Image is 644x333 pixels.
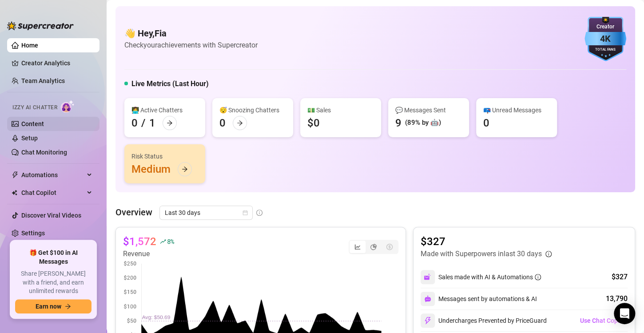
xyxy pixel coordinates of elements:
a: Team Analytics [21,77,65,84]
div: segmented control [349,240,398,254]
div: 💵 Sales [307,105,374,115]
div: 😴 Snoozing Chatters [219,105,286,115]
a: Content [21,120,44,127]
span: Last 30 days [165,206,247,219]
div: 9 [395,116,402,130]
span: Use Chat Copilot [580,317,627,324]
img: logo-BBDzfeDw.svg [7,21,74,30]
div: Messages sent by automations & AI [421,292,537,306]
article: Overview [115,206,152,219]
span: dollar-circle [386,244,393,250]
button: Earn nowarrow-right [15,299,91,313]
span: Earn now [36,303,61,310]
div: Creator [584,23,626,31]
span: arrow-right [237,120,243,126]
div: 👩‍💻 Active Chatters [131,105,198,115]
span: info-circle [535,274,541,280]
div: Risk Status [131,151,198,161]
span: pie-chart [370,244,377,250]
div: 4K [584,32,626,46]
article: Made with Superpowers in last 30 days [421,249,542,259]
div: Undercharges Prevented by PriceGuard [421,313,547,328]
button: Use Chat Copilot [580,313,628,328]
img: blue-badge-DgoSNQY1.svg [584,17,626,61]
span: arrow-right [65,303,71,309]
span: Share [PERSON_NAME] with a friend, and earn unlimited rewards [15,270,91,296]
span: calendar [242,210,248,215]
a: Discover Viral Videos [21,212,81,219]
span: info-circle [545,251,552,257]
div: Open Intercom Messenger [614,303,635,324]
img: svg%3e [424,273,432,281]
span: thunderbolt [12,171,19,178]
a: Creator Analytics [21,56,92,70]
div: Total Fans [584,47,626,53]
div: 1 [149,116,155,130]
img: AI Chatter [61,100,75,113]
div: (89% by 🤖) [405,118,441,128]
img: svg%3e [424,295,431,302]
div: 0 [483,116,489,130]
div: $327 [612,272,628,282]
img: svg%3e [424,317,432,325]
article: $1,572 [123,234,156,249]
span: rise [160,238,166,245]
span: Chat Copilot [21,186,84,200]
a: Settings [21,230,45,237]
span: 8 % [167,237,174,246]
div: 13,790 [606,293,628,304]
span: Izzy AI Chatter [12,103,57,112]
div: Sales made with AI & Automations [438,272,541,282]
article: Revenue [123,249,174,259]
article: $327 [421,234,552,249]
div: 0 [131,116,138,130]
div: 💬 Messages Sent [395,105,462,115]
a: Chat Monitoring [21,149,67,156]
a: Setup [21,135,38,142]
span: Automations [21,168,84,182]
span: arrow-right [167,120,173,126]
h4: 👋 Hey, Fia [124,27,258,40]
h5: Live Metrics (Last Hour) [131,79,209,89]
span: info-circle [256,210,262,216]
span: 🎁 Get $100 in AI Messages [15,249,91,266]
div: 📪 Unread Messages [483,105,550,115]
div: 0 [219,116,226,130]
span: arrow-right [182,166,188,172]
div: $0 [307,116,320,130]
img: Chat Copilot [12,190,17,196]
span: line-chart [354,244,361,250]
a: Home [21,42,38,49]
article: Check your achievements with Supercreator [124,40,258,51]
